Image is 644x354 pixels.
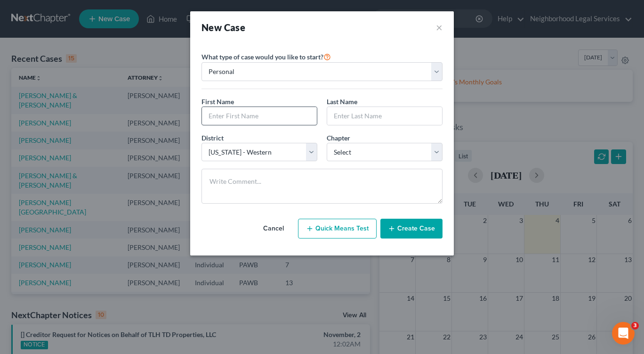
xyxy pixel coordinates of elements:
[202,107,317,125] input: Enter First Name
[201,22,245,33] strong: New Case
[327,134,350,142] span: Chapter
[327,98,357,106] span: Last Name
[201,98,234,106] span: First Name
[436,21,443,34] button: ×
[327,107,442,125] input: Enter Last Name
[201,51,331,62] label: What type of case would you like to start?
[612,322,635,345] iframe: Intercom live chat
[631,322,639,329] span: 3
[253,219,294,238] button: Cancel
[201,134,224,142] span: District
[298,219,377,239] button: Quick Means Test
[380,219,443,239] button: Create Case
